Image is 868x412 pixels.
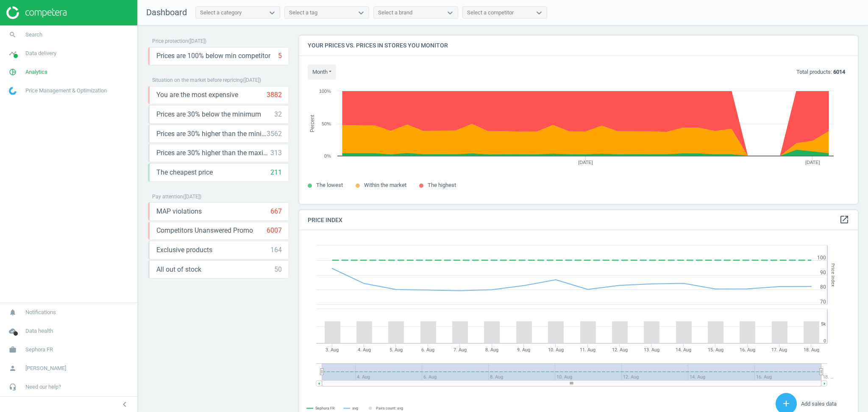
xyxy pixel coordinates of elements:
[316,182,343,188] span: The lowest
[358,347,371,353] tspan: 4. Aug
[299,36,858,56] h4: Your prices vs. prices in stores you monitor
[156,90,238,100] span: You are the most expensive
[830,263,836,287] tspan: Price Index
[270,148,282,158] div: 313
[796,68,845,76] p: Total products:
[364,182,406,188] span: Within the market
[5,45,21,61] i: timeline
[771,347,787,353] tspan: 17. Aug
[319,89,331,94] text: 100%
[324,153,331,159] text: 0%
[352,406,358,410] tspan: avg
[270,207,282,216] div: 667
[25,309,56,316] span: Notifications
[25,327,53,335] span: Data health
[548,347,564,353] tspan: 10. Aug
[467,9,514,17] div: Select a competitor
[5,304,21,320] i: notifications
[801,401,837,407] span: Add sales data
[839,214,849,225] a: open_in_new
[274,265,282,274] div: 50
[6,6,67,19] img: ajHJNr6hYgQAAAAASUVORK5CYII=
[839,214,849,225] i: open_in_new
[676,347,691,353] tspan: 14. Aug
[156,129,267,139] span: Prices are 30% higher than the minimum
[156,226,253,235] span: Competitors Unanswered Promo
[243,77,261,83] span: ( [DATE] )
[817,255,826,261] text: 100
[200,9,242,17] div: Select a category
[25,31,42,39] span: Search
[267,90,282,100] div: 3882
[823,374,833,380] tspan: 18. …
[820,284,826,290] text: 80
[156,168,213,177] span: The cheapest price
[5,323,21,339] i: cloud_done
[25,383,61,391] span: Need our help?
[820,270,826,276] text: 90
[389,347,403,353] tspan: 5. Aug
[5,379,21,395] i: headset_mic
[804,347,819,353] tspan: 18. Aug
[25,365,66,372] span: [PERSON_NAME]
[485,347,498,353] tspan: 8. Aug
[114,399,135,410] button: chevron_left
[821,321,826,327] text: 5k
[708,347,723,353] tspan: 15. Aug
[5,342,21,358] i: work
[146,7,187,17] span: Dashboard
[325,347,339,353] tspan: 3. Aug
[25,50,56,57] span: Data delivery
[805,160,820,165] tspan: [DATE]
[740,347,755,353] tspan: 16. Aug
[820,299,826,305] text: 70
[289,9,317,17] div: Select a tag
[267,129,282,139] div: 3562
[25,87,107,95] span: Price Management & Optimization
[188,38,206,44] span: ( [DATE] )
[299,210,858,230] h4: Price Index
[156,110,261,119] span: Prices are 30% below the minimum
[274,110,282,119] div: 32
[833,69,845,75] b: 6014
[152,77,243,83] span: Situation on the market before repricing
[156,265,201,274] span: All out of stock
[453,347,467,353] tspan: 7. Aug
[421,347,434,353] tspan: 6. Aug
[644,347,659,353] tspan: 13. Aug
[308,64,336,80] button: month
[25,68,47,76] span: Analytics
[156,148,270,158] span: Prices are 30% higher than the maximal
[270,245,282,255] div: 164
[267,226,282,235] div: 6007
[183,194,201,200] span: ( [DATE] )
[152,38,188,44] span: Price protection
[376,406,403,410] tspan: Pairs count: avg
[5,64,21,80] i: pie_chart_outlined
[156,51,270,61] span: Prices are 100% below min competitor
[378,9,412,17] div: Select a brand
[823,338,826,344] text: 0
[517,347,530,353] tspan: 9. Aug
[278,51,282,61] div: 5
[5,27,21,43] i: search
[156,207,202,216] span: MAP violations
[9,87,17,95] img: wGWNvw8QSZomAAAAABJRU5ErkJggg==
[578,160,593,165] tspan: [DATE]
[120,399,130,409] i: chevron_left
[612,347,628,353] tspan: 12. Aug
[156,245,212,255] span: Exclusive products
[580,347,595,353] tspan: 11. Aug
[322,121,331,126] text: 50%
[270,168,282,177] div: 211
[428,182,456,188] span: The highest
[781,398,791,409] i: add
[5,360,21,376] i: person
[309,114,315,132] tspan: Percent
[25,346,53,354] span: Sephora FR
[152,194,183,200] span: Pay attention
[315,406,335,410] tspan: Sephora FR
